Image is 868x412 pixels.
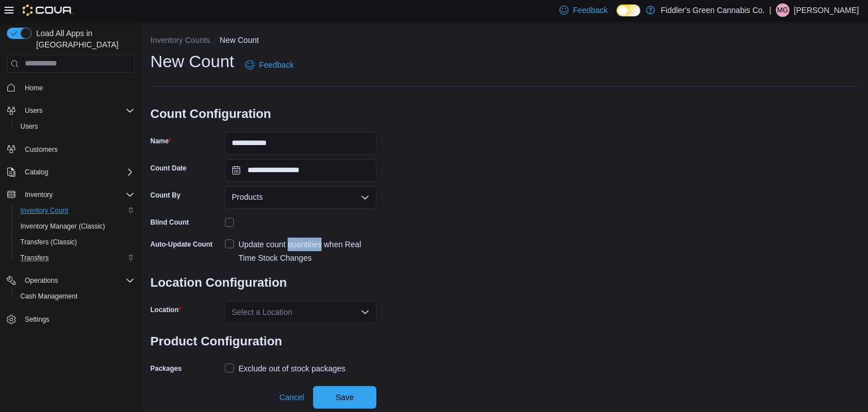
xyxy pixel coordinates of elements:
img: Cova [23,5,73,16]
span: Catalog [25,168,48,177]
h3: Location Configuration [150,265,376,301]
button: Operations [2,273,139,288]
div: Exclude out of stock packages [238,362,345,375]
button: Operations [20,274,63,287]
button: Transfers (Classic) [11,234,139,250]
button: New Count [220,36,259,45]
span: Feedback [259,59,293,71]
span: Settings [20,312,134,326]
nav: Complex example [7,75,134,357]
span: Cash Management [16,290,134,303]
span: Customers [25,145,58,154]
h3: Product Configuration [150,323,376,360]
button: Home [2,80,139,96]
label: Count Date [150,164,186,173]
button: Settings [2,311,139,327]
p: Fiddler's Green Cannabis Co. [661,3,765,17]
span: Home [20,81,134,95]
div: Michael Gagnon [776,3,789,17]
h3: Count Configuration [150,96,376,132]
a: Transfers (Classic) [16,235,81,249]
a: Transfers [16,251,53,265]
span: Inventory Manager (Classic) [16,220,134,233]
button: Inventory [20,188,57,201]
a: Home [20,81,47,95]
a: Customers [20,143,62,156]
label: Auto-Update Count [150,240,212,249]
button: Customers [2,141,139,157]
button: Cash Management [11,288,139,304]
span: Settings [25,315,49,324]
button: Users [20,104,47,117]
a: Feedback [241,54,298,76]
div: Blind Count [150,218,189,227]
button: Save [313,386,376,409]
span: Customers [20,142,134,156]
span: Transfers (Classic) [16,235,134,249]
span: Inventory [20,188,134,201]
span: Inventory Count [16,204,134,217]
button: Catalog [2,164,139,180]
span: Users [25,106,42,115]
label: Count By [150,191,180,200]
span: Save [336,392,354,403]
span: Transfers [16,251,134,265]
span: Products [232,190,263,204]
span: Cancel [279,392,304,403]
span: Feedback [573,5,607,16]
span: MG [777,3,788,17]
span: Transfers [20,253,49,262]
p: | [769,3,771,17]
input: Press the down key to open a popover containing a calendar. [225,159,376,182]
button: Open list of options [361,308,370,317]
a: Users [16,120,42,133]
span: Users [20,122,38,131]
a: Inventory Count [16,204,73,217]
div: Update count quantities when Real Time Stock Changes [238,238,376,265]
span: Transfers (Classic) [20,238,77,247]
label: Name [150,137,171,146]
nav: An example of EuiBreadcrumbs [150,34,859,48]
input: Dark Mode [617,5,640,16]
h1: New Count [150,50,234,73]
button: Inventory Count [11,203,139,218]
span: Catalog [20,165,134,179]
button: Transfers [11,250,139,266]
button: Users [11,119,139,134]
span: Dark Mode [617,16,617,17]
a: Settings [20,313,54,326]
span: Inventory Manager (Classic) [20,222,105,231]
button: Users [2,103,139,119]
button: Cancel [275,386,309,409]
p: [PERSON_NAME] [794,3,859,17]
span: Users [20,104,134,117]
span: Cash Management [20,292,77,301]
span: Operations [20,274,134,287]
span: Inventory [25,190,53,199]
span: Operations [25,276,58,285]
span: Inventory Count [20,206,68,215]
label: Packages [150,364,181,373]
button: Open list of options [361,193,370,202]
label: Location [150,305,181,314]
span: Load All Apps in [GEOGRAPHIC_DATA] [32,28,134,50]
span: Users [16,120,134,133]
button: Inventory [2,187,139,203]
button: Inventory Manager (Classic) [11,218,139,234]
span: Home [25,84,43,93]
a: Cash Management [16,290,82,303]
button: Catalog [20,165,53,179]
button: Inventory Counts [150,36,210,45]
a: Inventory Manager (Classic) [16,220,110,233]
